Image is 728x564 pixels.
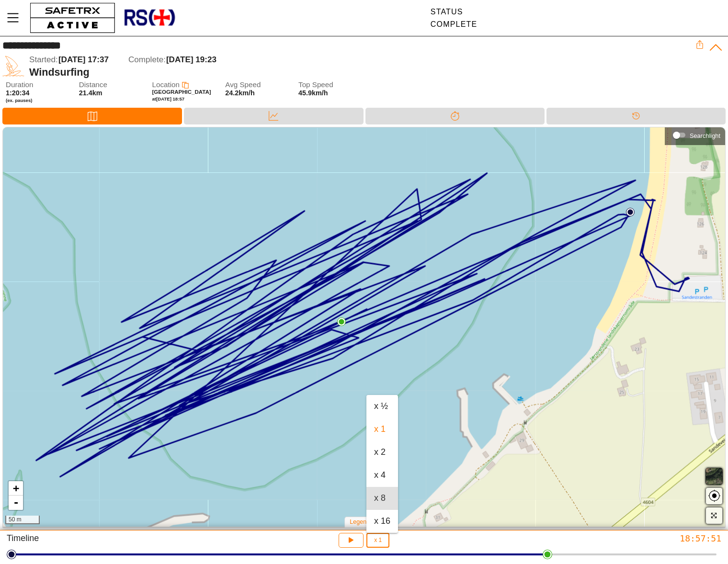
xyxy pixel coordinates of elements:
div: x 16 [374,516,390,527]
a: Zoom in [9,481,23,496]
span: 21.4km [79,89,102,97]
span: at [DATE] 18:57 [152,96,185,102]
span: Top Speed [298,81,360,89]
span: Distance [79,81,140,89]
span: [DATE] 19:23 [166,55,216,64]
div: 50 m [5,516,40,524]
span: 24.2km/h [225,89,255,97]
button: x 1 [366,533,389,548]
span: Started: [29,55,58,64]
span: x 1 [374,537,382,543]
div: x 1 [374,424,390,435]
img: WIND_SURFING.svg [2,55,24,77]
div: Timeline [7,533,242,548]
span: Avg Speed [225,81,286,89]
span: [DATE] 17:37 [58,55,109,64]
span: Duration [6,81,67,89]
span: Location [152,80,180,89]
div: x 8 [374,493,390,504]
span: Legend [350,519,370,525]
div: 18:57:51 [486,533,721,544]
span: [GEOGRAPHIC_DATA] [152,89,211,95]
img: PathEnd.svg [337,317,346,326]
div: x 4 [374,470,390,481]
div: x 2 [374,447,390,458]
a: Zoom out [9,496,23,510]
div: Windsurfing [29,66,695,79]
div: Searchlight [670,128,720,142]
div: Complete [431,20,478,29]
div: Timeline [546,108,726,124]
div: Status [431,8,478,16]
span: (ex. pauses) [6,98,67,103]
span: 1:20:34 [6,89,30,97]
div: Searchlight [690,132,720,139]
span: 45.9km/h [298,89,328,97]
img: PathStart.svg [626,208,635,216]
div: Map [2,108,182,124]
div: Splits [365,108,545,124]
span: Complete: [128,55,166,64]
div: Data [184,108,363,124]
div: x ½ [374,401,390,412]
img: RescueLogo.png [123,2,176,34]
